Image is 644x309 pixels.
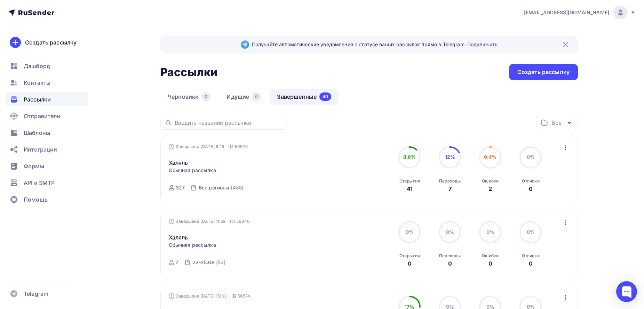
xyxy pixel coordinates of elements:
[467,41,498,47] a: Подключить
[176,184,185,191] div: 327
[160,89,218,105] a: Черновики0
[439,178,461,184] div: Переходы
[231,293,236,300] span: ID
[236,218,250,225] span: 56846
[24,290,48,298] span: Telegram
[199,184,230,191] div: Все регионы
[445,154,455,160] span: 12%
[406,229,414,235] span: 0%
[551,119,561,127] div: Все
[6,92,88,106] a: Рассылки
[176,259,178,266] div: 7
[252,41,498,48] span: Получайте автоматические уведомления о статусе ваших рассылок прямо в Telegram.
[482,178,499,184] div: Ошибки
[24,112,61,120] span: Отправители
[238,293,251,300] span: 56574
[536,116,578,129] button: Все
[529,185,533,193] div: 0
[241,40,249,49] img: Telegram
[448,259,452,268] div: 0
[24,95,51,104] span: Рассылки
[407,185,413,193] div: 41
[219,89,268,105] a: Идущие0
[517,68,570,76] div: Создать рассылку
[198,182,244,193] a: Все регионы (485)
[175,119,283,127] input: Введите название рассылки
[201,92,210,101] div: 0
[527,229,535,235] span: 0%
[408,259,412,268] div: 0
[488,185,492,193] div: 2
[486,229,494,235] span: 0%
[216,259,226,266] div: (53)
[488,259,492,268] div: 0
[192,257,226,268] a: 22-25.08 (53)
[160,65,217,79] h2: Рассылки
[169,167,216,174] span: Обычная рассылка
[235,143,248,150] span: 56975
[6,126,88,140] a: Шаблоны
[399,178,420,184] div: Открытия
[24,179,55,187] span: API и SMTP
[24,145,57,154] span: Интеграции
[24,162,44,170] span: Формы
[448,185,452,193] div: 7
[231,184,244,191] div: (485)
[25,38,77,47] div: Создать рассылку
[24,129,50,137] span: Шаблоны
[6,59,88,73] a: Дашборд
[529,259,533,268] div: 0
[403,154,416,160] span: 8.6%
[446,229,454,235] span: 0%
[439,253,461,259] div: Переходы
[319,92,331,101] div: 40
[524,6,636,19] a: [EMAIL_ADDRESS][DOMAIN_NAME]
[6,109,88,123] a: Отправители
[6,159,88,173] a: Формы
[169,242,216,249] span: Обычная рассылка
[228,143,233,150] span: ID
[252,92,261,101] div: 0
[192,259,215,266] div: 22-25.08
[169,233,188,242] a: Халяль
[169,158,188,167] a: Халяль
[522,253,540,259] div: Отписки
[527,154,535,160] span: 0%
[169,293,251,300] div: Завершена [DATE] 15:33
[169,218,250,225] div: Завершена [DATE] 11:52
[482,253,499,259] div: Ошибки
[169,143,248,150] div: Завершена [DATE] 9:15
[484,154,497,160] span: 0.4%
[270,89,339,105] a: Завершенные40
[24,195,48,204] span: Помощь
[399,253,420,259] div: Открытия
[6,76,88,90] a: Контакты
[522,178,540,184] div: Отписки
[24,79,50,87] span: Контакты
[24,62,50,70] span: Дашборд
[230,218,235,225] span: ID
[524,9,609,16] span: [EMAIL_ADDRESS][DOMAIN_NAME]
